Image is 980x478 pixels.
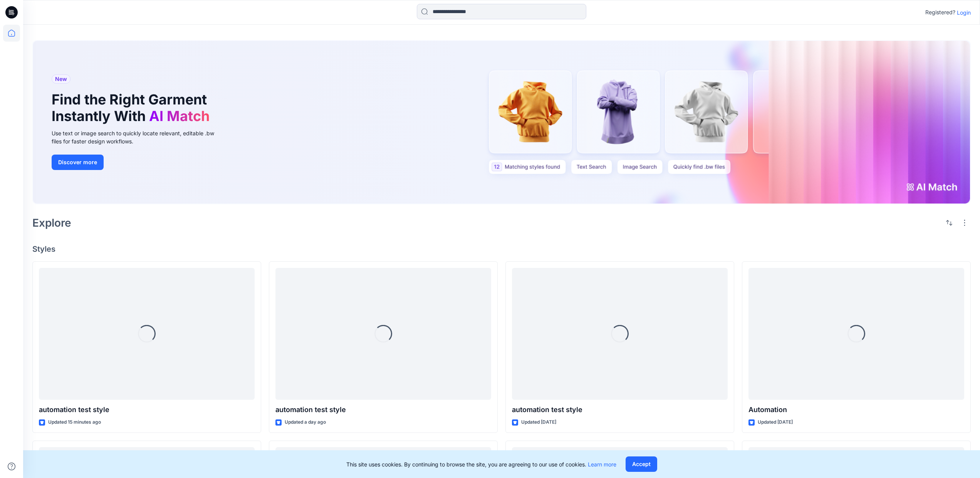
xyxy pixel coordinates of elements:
[925,8,955,17] p: Registered?
[39,404,255,415] p: automation test style
[149,108,210,125] span: AI Match
[748,404,964,415] p: Automation
[32,217,71,229] h2: Explore
[626,456,657,472] button: Accept
[521,418,556,426] p: Updated [DATE]
[52,155,104,170] button: Discover more
[48,418,101,426] p: Updated 15 minutes ago
[32,244,971,254] h4: Styles
[588,461,616,468] a: Learn more
[512,404,728,415] p: automation test style
[52,129,225,145] div: Use text or image search to quickly locate relevant, editable .bw files for faster design workflows.
[55,74,67,84] span: New
[346,460,616,468] p: This site uses cookies. By continuing to browse the site, you are agreeing to our use of cookies.
[957,8,971,17] p: Login
[52,91,213,125] h1: Find the Right Garment Instantly With
[275,404,491,415] p: automation test style
[285,418,326,426] p: Updated a day ago
[758,418,793,426] p: Updated [DATE]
